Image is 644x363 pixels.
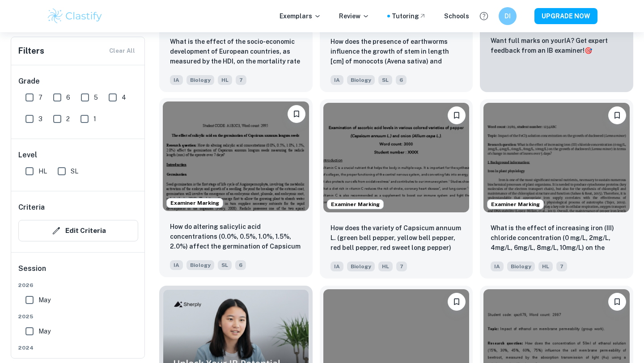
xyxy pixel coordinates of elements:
p: How does the variety of Capsicum annuum L. (green bell pepper, yellow bell pepper, red bell peppe... [330,223,462,253]
a: Examiner MarkingBookmarkWhat is the effect of increasing iron (III) chloride concentration (0 mg/... [480,99,633,279]
button: DI [499,7,517,25]
span: Examiner Marking [487,200,543,208]
span: IA [330,262,343,271]
p: What is the effect of the socio-economic development of European countries, as measured by the HD... [170,37,302,67]
span: IA [491,262,504,271]
h6: DI [503,11,513,21]
button: Bookmark [608,293,626,311]
img: Biology IA example thumbnail: How do altering salicylic acid concentra [163,101,309,211]
button: Bookmark [288,105,305,123]
span: 4 [122,93,126,102]
span: 2025 [18,312,138,321]
span: HL [218,75,232,85]
span: Examiner Marking [167,199,223,207]
img: Biology IA example thumbnail: What is the effect of increasing iron (I [483,103,630,212]
span: 7 [38,93,42,102]
span: Biology [507,262,535,271]
h6: Session [18,263,138,281]
img: Clastify logo [47,7,103,25]
p: How does the presence of earthworms influence the growth of stem in length [cm] of monocots (Aven... [330,37,462,67]
h6: Grade [18,76,138,87]
span: May [38,295,51,305]
span: 2026 [18,281,138,289]
span: SL [71,166,78,176]
button: Bookmark [608,106,626,124]
span: Biology [186,260,214,270]
span: 2024 [18,344,138,352]
a: Tutoring [392,11,426,21]
span: 7 [556,262,567,271]
button: Help and Feedback [476,8,491,24]
h6: Level [18,150,138,160]
a: Schools [444,11,469,21]
h6: Filters [18,45,44,57]
span: Biology [347,262,375,271]
span: HL [538,262,553,271]
span: HL [38,166,47,176]
span: 1 [93,114,96,124]
span: Biology [186,75,214,85]
span: IA [170,260,183,270]
span: IA [330,75,343,85]
button: UPGRADE NOW [534,8,597,24]
span: SL [378,75,392,85]
p: Want full marks on your IA ? Get expert feedback from an IB examiner! [491,36,623,55]
span: 5 [94,93,98,102]
p: Review [339,11,369,21]
button: Edit Criteria [18,220,138,241]
a: Examiner MarkingBookmarkHow do altering salicylic acid concentrations (0.0%, 0.5%, 1.0%, 1.5%, 2.... [159,99,313,279]
span: 7 [396,262,407,271]
span: 2 [66,114,70,124]
span: HL [378,262,393,271]
img: Biology IA example thumbnail: How does the variety of Capsicum annuum [323,103,470,212]
a: Examiner MarkingBookmarkHow does the variety of Capsicum annuum L. (green bell pepper, yellow bel... [320,99,473,279]
button: Bookmark [448,293,466,311]
span: 6 [66,93,70,102]
span: SL [218,260,232,270]
span: Biology [347,75,375,85]
p: Exemplars [280,11,321,21]
h6: Criteria [18,202,45,213]
span: May [38,326,51,336]
span: 6 [396,75,407,85]
span: Examiner Marking [327,200,383,208]
p: What is the effect of increasing iron (III) chloride concentration (0 mg/L, 2mg/L, 4mg/L, 6mg/L, ... [491,223,623,253]
span: IA [170,75,183,85]
span: 7 [236,75,246,85]
span: 6 [235,260,246,270]
span: 🎯 [585,47,592,54]
span: 3 [38,114,42,124]
p: How do altering salicylic acid concentrations (0.0%, 0.5%, 1.0%, 1.5%, 2.0%) affect the germinati... [170,222,302,252]
button: Bookmark [448,106,466,124]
